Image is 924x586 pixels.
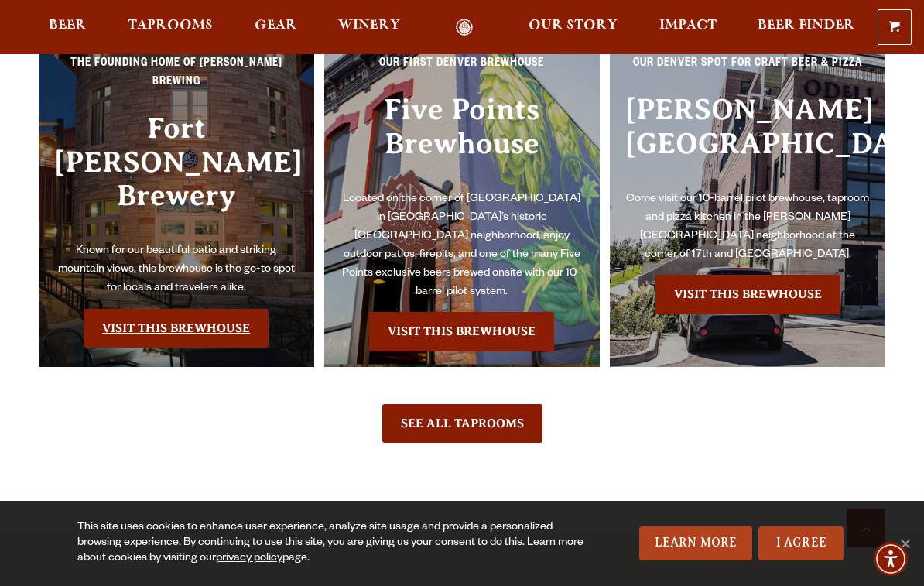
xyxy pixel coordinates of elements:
[340,190,584,302] p: Located on the corner of [GEOGRAPHIC_DATA] in [GEOGRAPHIC_DATA]’s historic [GEOGRAPHIC_DATA] neig...
[54,55,299,101] p: The Founding Home of [PERSON_NAME] Brewing
[436,19,494,36] a: Odell Home
[625,93,870,190] h3: [PERSON_NAME][GEOGRAPHIC_DATA]
[255,19,297,32] span: Gear
[659,19,717,32] span: Impact
[340,93,584,190] h3: Five Points Brewhouse
[328,19,410,36] a: Winery
[639,526,753,560] a: Learn More
[625,55,870,83] p: Our Denver spot for craft beer & pizza
[216,553,282,565] a: privacy policy
[39,19,97,36] a: Beer
[77,520,585,567] div: This site uses cookies to enhance user experience, analyze site usage and provide a personalized ...
[245,19,307,36] a: Gear
[625,190,870,265] p: Come visit our 10-barrel pilot brewhouse, taproom and pizza kitchen in the [PERSON_NAME][GEOGRAPH...
[874,542,908,576] div: Accessibility Menu
[128,19,213,32] span: Taprooms
[54,111,299,242] h3: Fort [PERSON_NAME] Brewery
[118,19,223,36] a: Taprooms
[655,275,840,314] a: Visit the Sloan’s Lake Brewhouse
[54,242,299,298] p: Known for our beautiful patio and striking mountain views, this brewhouse is the go-to spot for l...
[369,312,554,351] a: Visit the Five Points Brewhouse
[529,19,618,32] span: Our Story
[748,19,865,36] a: Beer Finder
[758,19,855,32] span: Beer Finder
[518,19,628,36] a: Our Story
[758,526,844,560] a: I Agree
[49,19,87,32] span: Beer
[340,55,584,83] p: Our First Denver Brewhouse
[338,19,400,32] span: Winery
[649,19,727,36] a: Impact
[382,404,542,443] a: See All Taprooms
[84,309,269,348] a: Visit the Fort Collin's Brewery & Taproom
